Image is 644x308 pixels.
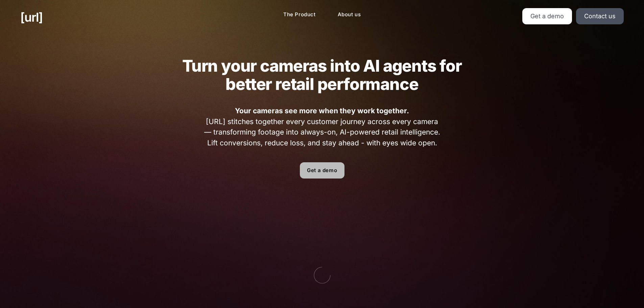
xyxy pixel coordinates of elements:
a: Get a demo [300,162,344,179]
h2: Turn your cameras into AI agents for better retail performance [169,57,475,93]
strong: Your cameras see more when they work together. [235,106,409,115]
a: [URL] [20,8,43,26]
a: About us [332,8,366,21]
span: [URL] stitches together every customer journey across every camera — transforming footage into al... [202,105,442,148]
a: Contact us [576,8,624,24]
a: The Product [278,8,321,21]
a: Get a demo [522,8,572,24]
